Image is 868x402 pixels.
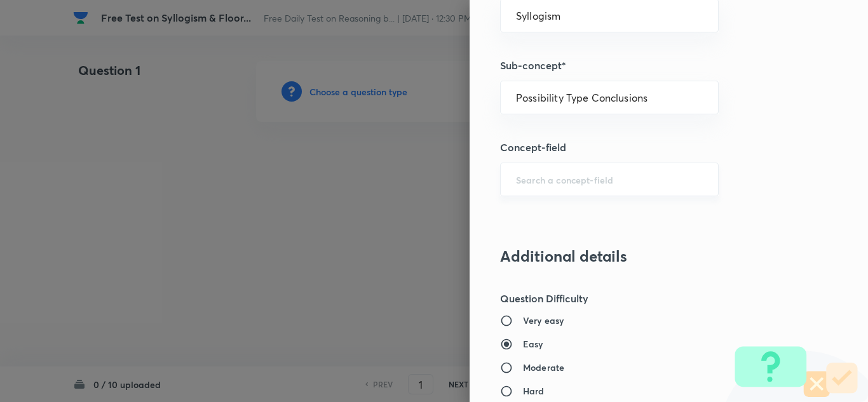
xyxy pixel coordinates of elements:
input: Search a sub-concept [516,91,703,104]
h6: Very easy [523,314,564,327]
h5: Question Difficulty [500,291,795,306]
h5: Sub-concept* [500,58,795,73]
input: Search a concept [516,10,703,22]
h6: Hard [523,384,545,398]
h6: Easy [523,337,543,351]
button: Open [711,15,714,17]
button: Open [711,178,714,181]
h6: Moderate [523,361,564,374]
h5: Concept-field [500,140,795,155]
h3: Additional details [500,247,795,265]
input: Search a concept-field [516,173,703,185]
button: Open [711,97,714,99]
